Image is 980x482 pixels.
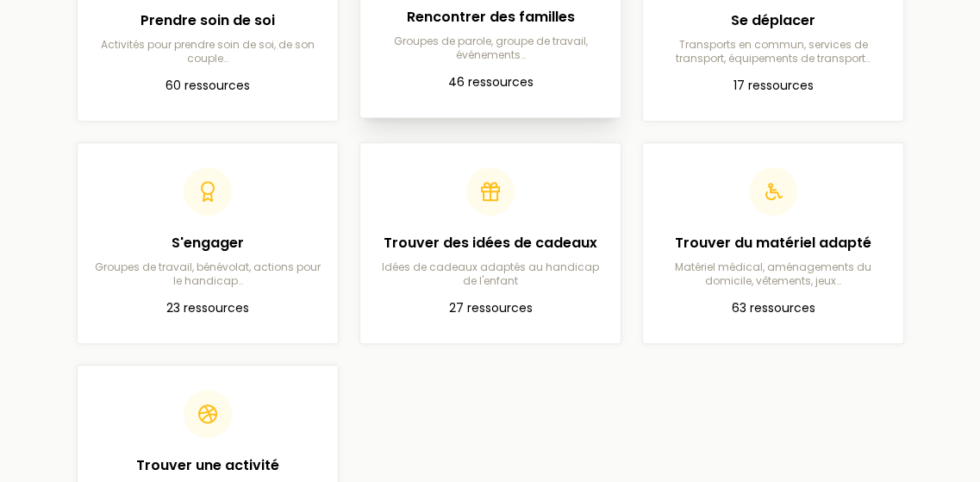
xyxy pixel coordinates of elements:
h2: Se déplacer [657,10,889,31]
p: Activités pour prendre soin de soi, de son couple… [91,38,324,66]
a: Trouver du matériel adaptéMatériel médical, aménagements du domicile, vêtements, jeux…63 ressources [642,142,904,344]
p: Transports en commun, services de transport, équipements de transport… [657,38,889,66]
h2: Trouver du matériel adapté [657,233,889,254]
p: 63 ressources [657,298,889,319]
p: Idées de cadeaux adaptés au handicap de l'enfant [374,260,607,288]
p: Groupes de parole, groupe de travail, événements… [374,34,607,62]
h2: Rencontrer des familles [374,7,607,28]
p: 46 ressources [374,72,607,93]
a: Trouver des idées de cadeauxIdées de cadeaux adaptés au handicap de l'enfant27 ressources [359,142,621,344]
h2: Trouver une activité [91,455,324,476]
p: 23 ressources [91,298,324,319]
p: 27 ressources [374,298,607,319]
p: Groupes de travail, bénévolat, actions pour le handicap… [91,260,324,288]
p: Matériel médical, aménagements du domicile, vêtements, jeux… [657,260,889,288]
h2: Prendre soin de soi [91,10,324,31]
a: S'engagerGroupes de travail, bénévolat, actions pour le handicap…23 ressources [77,142,339,344]
h2: Trouver des idées de cadeaux [374,233,607,254]
h2: S'engager [91,233,324,254]
p: 17 ressources [657,76,889,97]
p: 60 ressources [91,76,324,97]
